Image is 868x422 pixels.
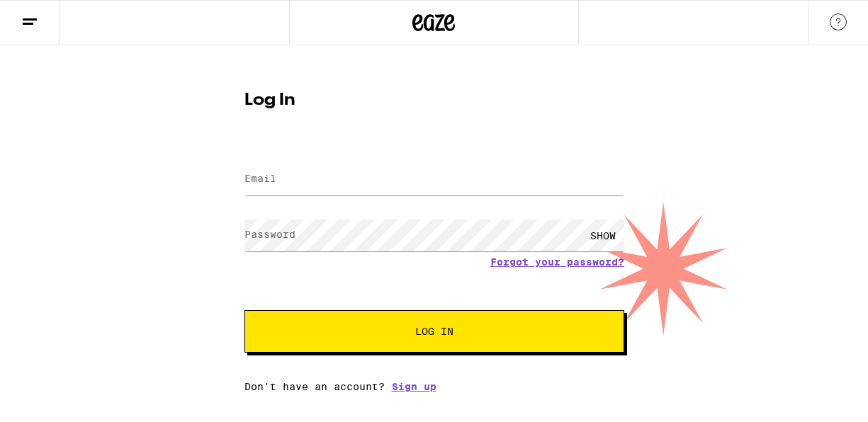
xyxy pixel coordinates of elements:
[582,219,624,251] div: SHOW
[244,164,624,195] input: Email
[490,256,624,268] a: Forgot your password?
[415,326,453,336] span: Log In
[244,173,276,184] label: Email
[244,92,624,109] h1: Log In
[244,229,295,240] label: Password
[392,381,436,392] a: Sign up
[244,381,624,392] div: Don't have an account?
[244,310,624,353] button: Log In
